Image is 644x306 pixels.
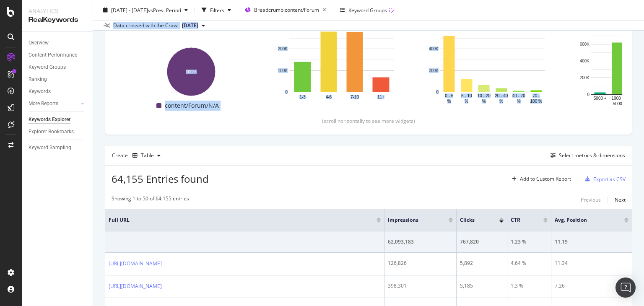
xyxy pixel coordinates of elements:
[29,63,66,72] div: Keyword Groups
[29,51,87,60] a: Content Performance
[615,196,626,203] div: Next
[29,127,87,136] a: Explorer Bookmarks
[530,99,542,104] text: 100 %
[512,93,526,98] text: 40 - 70
[29,75,87,84] a: Ranking
[29,99,78,108] a: More Reports
[511,216,531,224] span: CTR
[547,150,625,161] button: Select metrics & dimensions
[29,75,47,84] div: Ranking
[429,47,439,52] text: 400K
[581,196,601,203] div: Previous
[165,101,219,111] span: content/Forum/N/A
[615,195,626,205] button: Next
[532,93,540,98] text: 70 -
[587,92,589,97] text: 0
[278,68,288,73] text: 100K
[109,259,162,268] a: [URL][DOMAIN_NAME]
[141,153,154,158] div: Table
[29,15,86,25] div: RealKeywords
[555,238,628,246] div: 11.19
[509,172,571,186] button: Add to Custom Report
[29,143,71,152] div: Keyword Sampling
[388,282,453,290] div: 398,301
[593,176,626,183] div: Export as CSV
[112,195,189,205] div: Showing 1 to 50 of 64,155 entries
[198,3,234,17] button: Filters
[278,47,288,52] text: 200K
[29,87,87,96] a: Keywords
[100,3,191,17] button: [DATE] - [DATE]vsPrev. Period
[580,75,590,80] text: 200K
[299,95,306,99] text: 1-3
[186,70,197,74] text: 100%
[129,149,164,162] button: Table
[29,39,87,47] a: Overview
[326,95,332,99] text: 4-6
[388,216,436,224] span: Impressions
[112,172,209,186] span: 64,155 Entries found
[182,22,198,29] span: 2025 Apr. 7th
[337,3,397,17] button: Keyword Groups
[148,6,181,13] span: vs Prev. Period
[29,143,87,152] a: Keyword Sampling
[582,172,626,186] button: Export as CSV
[241,3,330,17] button: Breadcrumb:content/Forum
[115,117,622,124] div: (scroll horizontally to see more widgets)
[377,95,384,99] text: 11+
[460,238,504,246] div: 767,820
[436,90,439,94] text: 0
[478,93,491,98] text: 10 - 20
[276,23,407,104] svg: A chart.
[499,99,503,104] text: %
[511,238,548,246] div: 1.23 %
[29,127,74,136] div: Explorer Bookmarks
[179,21,208,31] button: [DATE]
[465,99,468,104] text: %
[447,99,451,104] text: %
[109,216,364,224] span: Full URL
[351,95,359,99] text: 7-10
[109,282,162,290] a: [URL][DOMAIN_NAME]
[210,6,224,13] div: Filters
[29,63,87,72] a: Keyword Groups
[517,99,521,104] text: %
[613,101,623,106] text: 5000
[555,216,612,224] span: Avg. Position
[495,93,508,98] text: 20 - 40
[612,96,623,101] text: 1000 -
[594,96,607,101] text: 5000 +
[29,7,86,15] div: Analytics
[460,259,504,267] div: 5,892
[559,152,625,159] div: Select metrics & dimensions
[29,99,58,108] div: More Reports
[555,259,628,267] div: 11.34
[348,6,387,13] div: Keyword Groups
[580,59,590,63] text: 400K
[555,282,628,290] div: 7.26
[461,93,472,98] text: 5 - 10
[581,195,601,205] button: Previous
[29,39,49,47] div: Overview
[445,93,453,98] text: 0 - 5
[429,68,439,73] text: 200K
[511,259,548,267] div: 4.64 %
[125,43,256,97] svg: A chart.
[29,51,77,60] div: Content Performance
[29,115,70,124] div: Keywords Explorer
[388,259,453,267] div: 126,826
[580,42,590,47] text: 600K
[29,115,87,124] a: Keywords Explorer
[285,90,288,94] text: 0
[460,216,487,224] span: Clicks
[113,22,179,29] div: Data crossed with the Crawl
[427,23,558,104] svg: A chart.
[111,6,148,13] span: [DATE] - [DATE]
[460,282,504,290] div: 5,185
[520,176,571,182] div: Add to Custom Report
[482,99,486,104] text: %
[388,238,453,246] div: 62,093,183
